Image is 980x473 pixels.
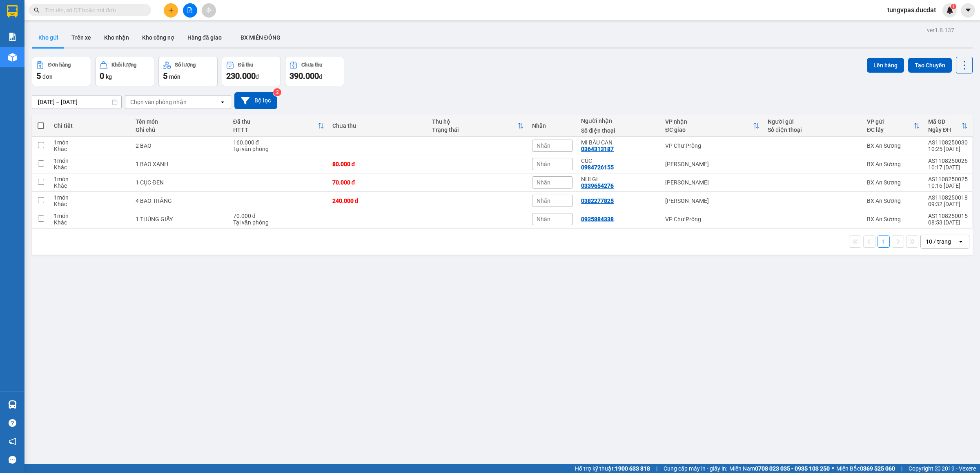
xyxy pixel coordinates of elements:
[8,33,17,41] img: solution-icon
[926,238,951,246] div: 10 / trang
[54,146,127,152] div: Khác
[537,142,550,149] span: Nhãn
[860,465,895,472] strong: 0369 525 060
[908,58,952,73] button: Tạo Chuyến
[229,115,328,137] th: Toggle SortBy
[935,466,940,471] span: copyright
[832,467,834,470] span: ⚪️
[136,127,225,133] div: Ghi chú
[537,198,550,204] span: Nhãn
[8,53,17,62] img: warehouse-icon
[928,219,968,226] div: 08:53 [DATE]
[867,142,920,149] div: BX An Sương
[581,164,614,171] div: 0984726155
[432,118,517,125] div: Thu hộ
[928,194,968,201] div: AS1108250018
[7,5,18,18] img: logo-vxr
[54,182,127,189] div: Khác
[881,5,942,15] span: tungvpas.ducdat
[867,216,920,222] div: BX An Sương
[867,198,920,204] div: BX An Sương
[575,464,650,473] span: Hỗ trợ kỹ thuật:
[665,216,759,222] div: VP Chư Prông
[901,464,902,473] span: |
[163,71,167,81] span: 5
[32,95,121,109] input: Select a date range.
[867,161,920,167] div: BX An Sương
[581,216,614,222] div: 0935884338
[34,7,40,13] span: search
[100,71,104,81] span: 0
[32,57,91,86] button: Đơn hàng5đơn
[332,179,424,186] div: 70.000 đ
[48,62,71,68] div: Đơn hàng
[537,161,550,167] span: Nhãn
[256,73,259,80] span: đ
[54,122,127,129] div: Chi tiết
[537,179,550,186] span: Nhãn
[181,28,228,47] button: Hàng đã giao
[233,213,324,219] div: 70.000 đ
[136,216,225,222] div: 1 THÙNG GIẤY
[768,118,859,125] div: Người gửi
[233,139,324,146] div: 160.000 đ
[581,182,614,189] div: 0339654276
[952,4,955,9] span: 1
[928,146,968,152] div: 10:25 [DATE]
[233,118,318,125] div: Đã thu
[136,142,225,149] div: 2 BAO
[946,7,953,14] img: icon-new-feature
[32,28,65,47] button: Kho gửi
[206,7,212,13] span: aim
[319,73,322,80] span: đ
[187,7,193,13] span: file-add
[169,73,180,80] span: món
[836,464,895,473] span: Miền Bắc
[928,176,968,182] div: AS1108250025
[432,127,517,133] div: Trạng thái
[428,115,528,137] th: Toggle SortBy
[226,71,256,81] span: 230.000
[928,158,968,164] div: AS1108250026
[136,161,225,167] div: 1 BAO XANH
[8,400,17,409] img: warehouse-icon
[332,198,424,204] div: 240.000 đ
[136,28,181,47] button: Kho công nợ
[537,216,550,222] span: Nhãn
[222,57,281,86] button: Đã thu230.000đ
[928,118,961,125] div: Mã GD
[54,139,127,146] div: 1 món
[42,73,53,80] span: đơn
[234,92,277,109] button: Bộ lọc
[54,213,127,219] div: 1 món
[867,58,904,73] button: Lên hàng
[273,88,281,96] sup: 2
[581,198,614,204] div: 0382277825
[332,122,424,129] div: Chưa thu
[98,28,136,47] button: Kho nhận
[665,198,759,204] div: [PERSON_NAME]
[9,419,16,427] span: question-circle
[581,127,657,134] div: Số điện thoại
[9,437,16,445] span: notification
[928,182,968,189] div: 10:16 [DATE]
[665,118,753,125] div: VP nhận
[54,158,127,164] div: 1 món
[168,7,174,13] span: plus
[867,118,913,125] div: VP gửi
[111,62,136,68] div: Khối lượng
[45,6,141,15] input: Tìm tên, số ĐT hoặc mã đơn
[665,179,759,186] div: [PERSON_NAME]
[95,57,154,86] button: Khối lượng0kg
[755,465,830,472] strong: 0708 023 035 - 0935 103 250
[729,464,830,473] span: Miền Nam
[158,57,218,86] button: Số lượng5món
[581,176,657,182] div: NHI GL
[665,142,759,149] div: VP Chư Prông
[928,201,968,207] div: 09:32 [DATE]
[9,456,16,464] span: message
[233,146,324,152] div: Tại văn phòng
[927,26,954,35] div: ver 1.8.137
[130,98,187,106] div: Chọn văn phòng nhận
[65,28,98,47] button: Trên xe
